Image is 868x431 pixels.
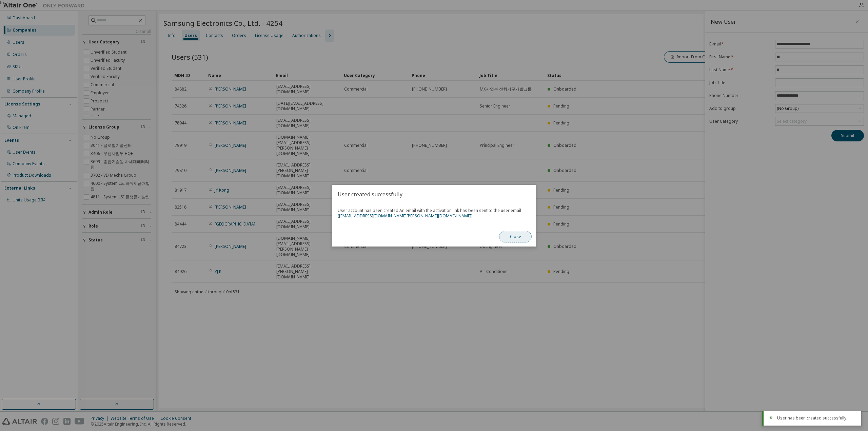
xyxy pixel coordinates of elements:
[777,415,856,421] div: User has been created successfully.
[338,208,521,219] span: An email with the activation link has been sent to the user email ( ).
[499,231,532,242] button: Close
[338,208,530,219] span: User account has been created.
[332,185,536,204] h2: User created successfully
[339,213,471,219] a: [EMAIL_ADDRESS][DOMAIN_NAME][PERSON_NAME][DOMAIN_NAME]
